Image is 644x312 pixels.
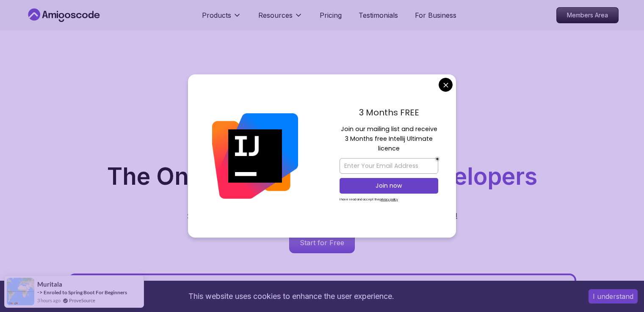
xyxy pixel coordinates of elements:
[589,289,638,304] button: Accept cookies
[410,162,537,190] span: Developers
[415,10,456,20] a: For Business
[7,278,34,305] img: provesource social proof notification image
[180,198,464,222] p: Get unlimited access to coding , , and . Start your journey or level up your career with Amigosco...
[290,233,354,253] p: Start for Free
[258,10,303,27] button: Resources
[6,287,576,306] div: This website uses cookies to enhance the user experience.
[359,10,398,20] a: Testimonials
[44,289,127,296] a: Enroled to Spring Boot For Beginners
[289,232,355,253] a: Start for Free
[202,10,231,20] p: Products
[69,297,95,304] a: ProveSource
[556,7,619,23] a: Members Area
[320,10,342,20] a: Pricing
[483,126,636,274] iframe: chat widget
[37,281,62,288] span: muritala
[33,165,612,188] h1: The One-Stop Platform for
[202,10,241,27] button: Products
[37,297,61,304] span: 3 hours ago
[608,278,636,304] iframe: chat widget
[258,10,293,20] p: Resources
[37,289,43,296] span: ->
[557,8,618,23] p: Members Area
